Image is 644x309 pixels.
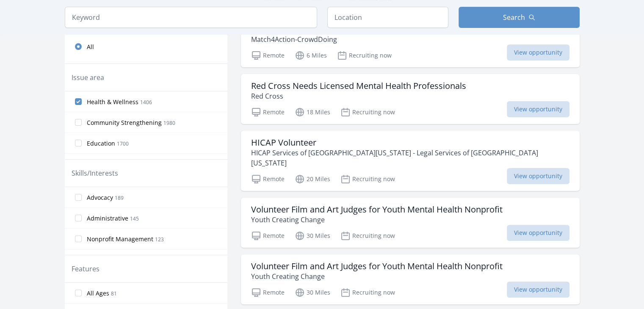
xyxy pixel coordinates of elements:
span: Administrative [87,214,128,223]
span: View opportunity [507,44,569,61]
span: All [87,43,94,51]
p: Remote [251,174,285,184]
p: Recruiting now [340,174,395,184]
a: Volunteer Film and Art Judges for Youth Mental Health Nonprofit Youth Creating Change Remote 30 M... [241,198,580,248]
p: HICAP Services of [GEOGRAPHIC_DATA][US_STATE] - Legal Services of [GEOGRAPHIC_DATA][US_STATE] [251,148,569,168]
span: Nonprofit Management [87,235,153,243]
span: Search [503,12,525,22]
p: Remote [251,231,285,241]
p: 30 Miles [295,231,330,241]
h3: Red Cross Needs Licensed Mental Health Professionals [251,81,466,91]
span: 123 [155,236,164,243]
p: 6 Miles [295,50,327,61]
p: 18 Miles [295,107,330,117]
a: CrowdDoing- [GEOGRAPHIC_DATA] Time Zone Manager Match4Action-CrowdDoing Remote 6 Miles Recruiting... [241,17,580,67]
a: All [65,38,227,55]
p: 30 Miles [295,287,330,298]
p: Youth Creating Change [251,271,503,281]
input: Administrative 145 [75,215,82,221]
a: HICAP Volunteer HICAP Services of [GEOGRAPHIC_DATA][US_STATE] - Legal Services of [GEOGRAPHIC_DAT... [241,131,580,191]
input: Health & Wellness 1406 [75,98,82,105]
p: Match4Action-CrowdDoing [251,34,471,44]
p: 20 Miles [295,174,330,184]
legend: Features [72,264,100,274]
span: View opportunity [507,168,569,184]
span: 1700 [117,140,129,147]
p: Remote [251,50,285,61]
input: Education 1700 [75,140,82,146]
p: Recruiting now [340,231,395,241]
span: View opportunity [507,225,569,241]
h3: Volunteer Film and Art Judges for Youth Mental Health Nonprofit [251,261,503,271]
p: Recruiting now [337,50,392,61]
span: Advocacy [87,193,113,202]
a: Volunteer Film and Art Judges for Youth Mental Health Nonprofit Youth Creating Change Remote 30 M... [241,254,580,304]
h3: HICAP Volunteer [251,138,569,148]
legend: Issue area [72,72,104,83]
span: 81 [111,290,117,297]
span: View opportunity [507,101,569,117]
p: Youth Creating Change [251,215,503,225]
input: Nonprofit Management 123 [75,235,82,242]
span: All Ages [87,289,109,298]
span: Community Strengthening [87,119,162,127]
span: 1980 [163,119,175,127]
span: Education [87,139,115,148]
p: Red Cross [251,91,466,101]
span: Health & Wellness [87,98,138,106]
p: Recruiting now [340,107,395,117]
legend: Skills/Interests [72,168,118,178]
a: Red Cross Needs Licensed Mental Health Professionals Red Cross Remote 18 Miles Recruiting now Vie... [241,74,580,124]
input: Keyword [65,7,317,28]
h3: Volunteer Film and Art Judges for Youth Mental Health Nonprofit [251,204,503,215]
button: Search [459,7,580,28]
p: Remote [251,287,285,298]
input: Location [327,7,448,28]
input: Advocacy 189 [75,194,82,201]
span: 145 [130,215,139,222]
span: 1406 [140,99,152,106]
span: 189 [115,194,124,201]
input: Community Strengthening 1980 [75,119,82,126]
input: All Ages 81 [75,290,82,296]
p: Recruiting now [340,287,395,298]
p: Remote [251,107,285,117]
span: View opportunity [507,281,569,298]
